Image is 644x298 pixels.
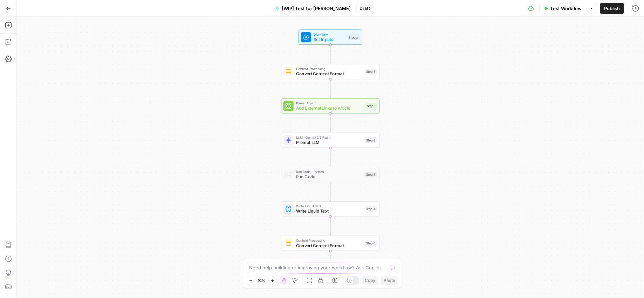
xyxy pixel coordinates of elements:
button: [WIP] Test for [PERSON_NAME] [271,3,355,14]
span: Test Workflow [550,5,582,12]
button: Paste [381,276,398,285]
span: Run Code · Python [296,169,362,174]
span: [WIP] Test for [PERSON_NAME] [282,5,351,12]
div: Content ProcessingConvert Content FormatStep 3 [281,64,379,79]
img: o3r9yhbrn24ooq0tey3lueqptmfj [285,68,292,75]
div: Step 1 [365,103,377,109]
span: Paste [384,277,395,284]
span: Write Liquid Text [296,208,362,214]
span: Write Liquid Text [296,203,362,209]
div: WorkflowSet InputsInputs [281,30,379,45]
span: Convert Content Format [296,71,362,77]
div: Step 8 [365,137,377,143]
div: Step 6 [365,240,377,246]
span: Draft [359,5,370,12]
div: Inputs [348,34,359,40]
span: 91% [258,278,265,283]
span: Prompt LLM [296,139,362,146]
span: Add External Links to Article [296,105,363,111]
div: Run Code · PythonRun CodeStep 5 [281,167,379,182]
span: Set Inputs [314,36,345,43]
button: Publish [600,3,624,14]
button: Copy [362,276,378,285]
g: Edge from step_3 to step_1 [329,79,331,98]
div: Content ProcessingConvert Content FormatStep 6 [281,236,379,251]
span: Run Code [296,174,362,180]
span: Content Processing [296,238,362,243]
g: Edge from start to step_3 [329,45,331,63]
div: LLM · Gemini 2.5 FlashPrompt LLMStep 8 [281,133,379,148]
span: LLM · Gemini 2.5 Flash [296,135,362,140]
g: Edge from step_1 to step_8 [329,113,331,132]
g: Edge from step_4 to step_6 [329,216,331,235]
div: Power AgentAdd External Links to ArticleStep 1 [281,98,379,114]
div: Step 3 [365,69,377,74]
div: Step 4 [364,206,377,212]
g: Edge from step_5 to step_4 [329,182,331,201]
span: Convert Content Format [296,242,362,249]
span: Publish [604,5,620,12]
span: Copy [365,277,375,284]
div: Step 5 [365,172,377,177]
img: o3r9yhbrn24ooq0tey3lueqptmfj [285,240,292,247]
span: Power Agent [296,101,363,106]
span: Content Processing [296,66,362,71]
span: Workflow [314,32,345,37]
g: Edge from step_8 to step_5 [329,148,331,166]
div: Write Liquid TextWrite Liquid TextStep 4 [281,201,379,217]
button: Test Workflow [539,3,586,14]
